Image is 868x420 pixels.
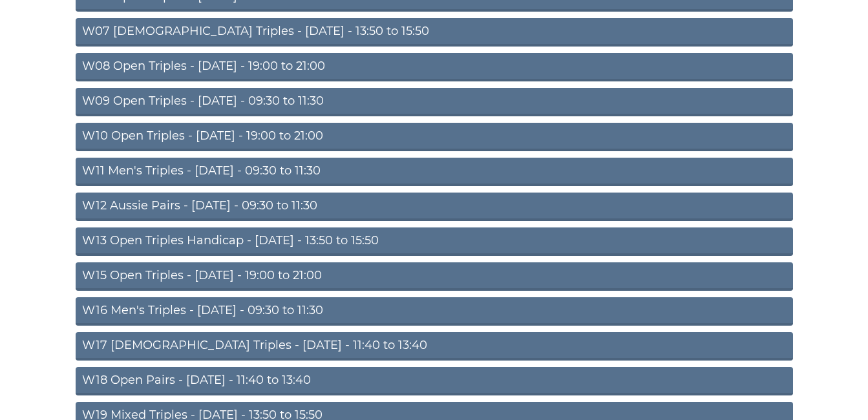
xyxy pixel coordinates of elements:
[76,193,793,221] a: W12 Aussie Pairs - [DATE] - 09:30 to 11:30
[76,367,793,395] a: W18 Open Pairs - [DATE] - 11:40 to 13:40
[76,332,793,361] a: W17 [DEMOGRAPHIC_DATA] Triples - [DATE] - 11:40 to 13:40
[76,53,793,81] a: W08 Open Triples - [DATE] - 19:00 to 21:00
[76,262,793,291] a: W15 Open Triples - [DATE] - 19:00 to 21:00
[76,227,793,256] a: W13 Open Triples Handicap - [DATE] - 13:50 to 15:50
[76,18,793,47] a: W07 [DEMOGRAPHIC_DATA] Triples - [DATE] - 13:50 to 15:50
[76,88,793,116] a: W09 Open Triples - [DATE] - 09:30 to 11:30
[76,123,793,151] a: W10 Open Triples - [DATE] - 19:00 to 21:00
[76,297,793,326] a: W16 Men's Triples - [DATE] - 09:30 to 11:30
[76,158,793,186] a: W11 Men's Triples - [DATE] - 09:30 to 11:30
